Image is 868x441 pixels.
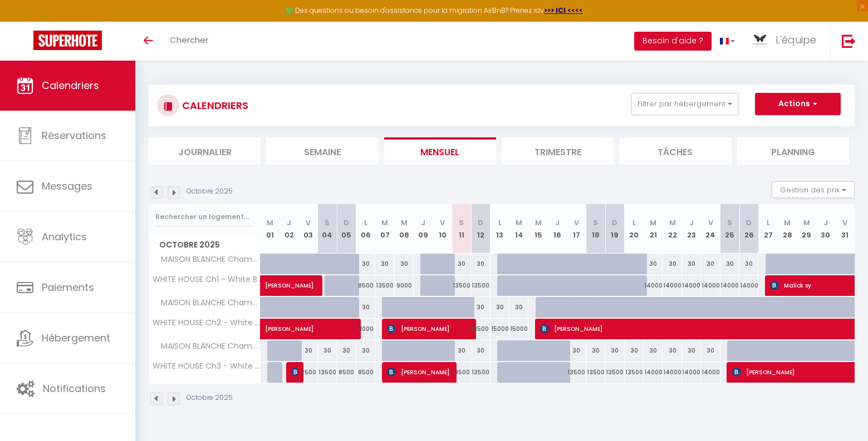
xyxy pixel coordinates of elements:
[170,34,208,46] span: Chercher
[42,78,99,92] span: Calendriers
[151,297,262,309] span: MAISON BLANCHE Chambre 2
[325,217,330,228] abbr: S
[401,217,408,228] abbr: M
[746,217,752,228] abbr: D
[767,217,770,228] abbr: L
[567,340,586,361] div: 30
[842,34,856,48] img: logout
[567,204,586,254] th: 17
[491,319,509,339] div: 15000
[364,217,367,228] abbr: L
[471,254,490,274] div: 30
[644,340,663,361] div: 30
[306,217,311,228] abbr: V
[267,217,273,228] abbr: M
[478,217,483,228] abbr: D
[772,181,855,198] button: Gestion des prix
[605,204,624,254] th: 19
[708,217,713,228] abbr: V
[471,362,490,383] div: 13500
[663,340,681,361] div: 30
[498,217,502,228] abbr: L
[471,204,490,254] th: 12
[375,275,394,296] div: 13500
[318,362,337,383] div: 13500
[149,237,260,253] span: Octobre 2025
[663,362,681,383] div: 14000
[279,204,298,254] th: 02
[356,204,375,254] th: 06
[567,362,586,383] div: 13500
[755,93,841,115] button: Actions
[682,254,701,274] div: 30
[337,362,356,383] div: 8500
[669,217,676,228] abbr: M
[394,254,413,274] div: 30
[344,217,349,228] abbr: D
[265,313,393,334] span: [PERSON_NAME]
[381,217,388,228] abbr: M
[287,217,291,228] abbr: J
[261,275,279,296] a: [PERSON_NAME]
[421,217,425,228] abbr: J
[682,340,701,361] div: 30
[739,204,758,254] th: 26
[612,217,617,228] abbr: D
[387,318,469,339] span: [PERSON_NAME]
[644,362,663,383] div: 14000
[471,340,490,361] div: 30
[720,275,739,296] div: 14000
[414,204,433,254] th: 09
[42,128,106,142] span: Réservations
[535,217,542,228] abbr: M
[151,362,262,370] span: WHITE HOUSE Ch3 - White Butterfly Hotels - [GEOGRAPHIC_DATA]
[337,340,356,361] div: 30
[586,362,605,383] div: 13500
[701,340,720,361] div: 30
[266,137,378,165] li: Semaine
[261,319,279,340] a: [PERSON_NAME]
[619,137,731,165] li: Tâches
[452,340,471,361] div: 30
[625,362,644,383] div: 13500
[452,275,471,296] div: 13500
[720,254,739,274] div: 30
[625,204,644,254] th: 20
[356,275,375,296] div: 8500
[356,297,375,318] div: 30
[605,362,624,383] div: 13500
[701,362,720,383] div: 14000
[42,331,110,345] span: Hébergement
[151,275,262,284] span: WHITE HOUSE Ch1 - White Butterfly Hotels - [GEOGRAPHIC_DATA]
[440,217,445,228] abbr: V
[784,217,791,228] abbr: M
[593,217,598,228] abbr: S
[644,275,663,296] div: 14000
[758,204,777,254] th: 27
[586,204,605,254] th: 18
[356,254,375,274] div: 30
[502,137,614,165] li: Trimestre
[803,217,810,228] abbr: M
[605,340,624,361] div: 30
[42,280,94,294] span: Paiements
[701,254,720,274] div: 30
[644,204,663,254] th: 21
[375,204,394,254] th: 07
[356,362,375,383] div: 8500
[739,254,758,274] div: 30
[318,340,337,361] div: 30
[625,340,644,361] div: 30
[797,204,816,254] th: 29
[752,32,768,48] img: ...
[644,254,663,274] div: 30
[544,6,583,15] strong: >>> ICI <<<<
[631,93,738,115] button: Filtrer par hébergement
[650,217,656,228] abbr: M
[298,204,317,254] th: 03
[491,297,509,318] div: 30
[149,137,261,165] li: Journalier
[574,217,579,228] abbr: V
[682,275,701,296] div: 14000
[151,254,262,266] span: MAISON BLANCHE Chambre 1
